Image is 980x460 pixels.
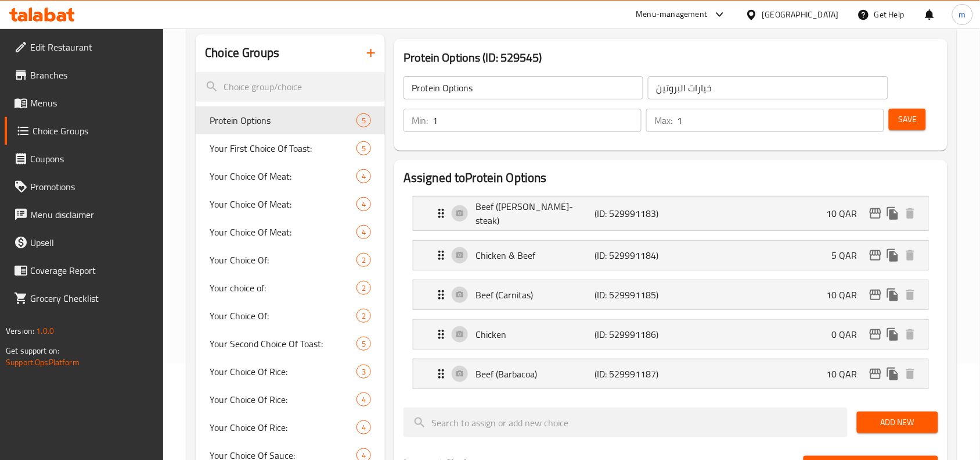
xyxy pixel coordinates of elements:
[357,255,370,266] span: 2
[210,141,356,155] span: Your First Choice Of Toast:
[210,225,356,239] span: Your Choice Of Meat:
[356,197,371,211] div: Choices
[5,33,164,61] a: Edit Restaurant
[884,247,902,264] button: duplicate
[475,327,595,341] p: Chicken
[475,248,595,262] p: Chicken & Beef
[210,113,356,127] span: Protein Options
[210,281,356,295] span: Your choice of:
[762,8,839,21] div: [GEOGRAPHIC_DATA]
[403,408,848,437] input: search
[403,275,938,315] li: Expand
[356,309,371,323] div: Choices
[196,413,385,441] div: Your Choice Of Rice:4
[30,68,154,82] span: Branches
[30,236,154,249] span: Upsell
[902,247,919,264] button: delete
[196,302,385,330] div: Your Choice Of:2
[832,327,867,341] p: 0 QAR
[5,61,164,89] a: Branches
[654,113,672,127] p: Max:
[475,199,595,227] p: Beef ([PERSON_NAME]-steak)
[902,326,919,343] button: delete
[196,106,385,134] div: Protein Options5
[595,248,674,262] p: (ID: 529991184)
[902,365,919,383] button: delete
[356,113,371,127] div: Choices
[6,355,80,370] a: Support.OpsPlatform
[196,330,385,358] div: Your Second Choice Of Toast:5
[196,358,385,386] div: Your Choice Of Rice:3
[356,281,371,295] div: Choices
[959,8,966,21] span: m
[866,415,929,430] span: Add New
[357,171,370,182] span: 4
[5,229,164,256] a: Upsell
[884,365,902,383] button: duplicate
[357,394,370,405] span: 4
[884,286,902,304] button: duplicate
[902,205,919,222] button: delete
[356,141,371,155] div: Choices
[196,190,385,218] div: Your Choice Of Meat:4
[403,354,938,394] li: Expand
[196,218,385,246] div: Your Choice Of Meat:4
[30,96,154,110] span: Menus
[196,134,385,162] div: Your First Choice Of Toast:5
[356,365,371,379] div: Choices
[357,338,370,350] span: 5
[33,124,154,138] span: Choice Groups
[413,241,928,270] div: Expand
[196,386,385,413] div: Your Choice Of Rice:4
[210,197,356,211] span: Your Choice Of Meat:
[6,343,59,358] span: Get support on:
[30,208,154,222] span: Menu disclaimer
[210,253,356,267] span: Your Choice Of:
[403,191,938,236] li: Expand
[356,253,371,267] div: Choices
[5,145,164,173] a: Coupons
[5,89,164,117] a: Menus
[356,337,371,351] div: Choices
[30,180,154,194] span: Promotions
[475,367,595,381] p: Beef (Barbacoa)
[196,72,385,102] input: search
[475,288,595,302] p: Beef (Carnitas)
[357,227,370,238] span: 4
[210,337,356,351] span: Your Second Choice Of Toast:
[867,326,884,343] button: edit
[357,199,370,210] span: 4
[403,315,938,354] li: Expand
[6,323,34,338] span: Version:
[210,393,356,406] span: Your Choice Of Rice:
[884,326,902,343] button: duplicate
[867,205,884,222] button: edit
[356,393,371,406] div: Choices
[595,288,674,302] p: (ID: 529991185)
[196,162,385,190] div: Your Choice Of Meat:4
[827,206,867,220] p: 10 QAR
[412,113,428,127] p: Min:
[357,115,370,126] span: 5
[36,323,54,338] span: 1.0.0
[196,274,385,302] div: Your choice of:2
[636,8,708,22] div: Menu-management
[210,420,356,434] span: Your Choice Of Rice:
[30,291,154,305] span: Grocery Checklist
[867,286,884,304] button: edit
[210,365,356,379] span: Your Choice Of Rice:
[827,288,867,302] p: 10 QAR
[196,246,385,274] div: Your Choice Of:2
[5,256,164,284] a: Coverage Report
[5,201,164,229] a: Menu disclaimer
[403,236,938,275] li: Expand
[857,412,938,433] button: Add New
[595,327,674,341] p: (ID: 529991186)
[30,152,154,166] span: Coupons
[827,367,867,381] p: 10 QAR
[210,169,356,183] span: Your Choice Of Meat:
[5,117,164,145] a: Choice Groups
[357,283,370,294] span: 2
[413,320,928,349] div: Expand
[210,309,356,323] span: Your Choice Of:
